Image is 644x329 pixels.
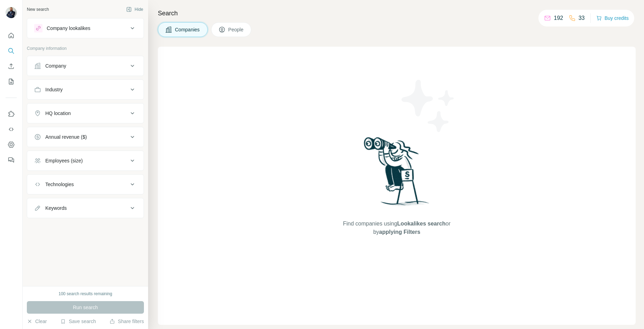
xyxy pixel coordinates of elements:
button: Company [27,58,144,74]
button: Use Surfe on LinkedIn [6,108,17,120]
button: Dashboard [6,138,17,151]
button: Enrich CSV [6,60,17,72]
span: Find companies using or by [341,220,452,236]
div: Company lookalikes [47,25,90,32]
button: Hide [121,4,148,15]
span: Lookalikes search [397,221,446,227]
div: Industry [45,86,63,93]
div: 100 search results remaining [59,291,112,297]
p: 192 [554,14,563,22]
button: Annual revenue ($) [27,129,144,145]
div: New search [27,6,49,13]
img: Surfe Illustration - Stars [397,75,460,137]
button: Keywords [27,200,144,216]
button: Employees (size) [27,152,144,169]
button: Share filters [109,318,144,325]
button: Technologies [27,176,144,193]
div: Employees (size) [45,157,83,164]
p: Company information [27,45,144,52]
button: Clear [27,318,47,325]
img: Avatar [6,7,17,18]
button: Use Surfe API [6,123,17,136]
div: Technologies [45,181,74,188]
button: Buy credits [596,13,629,23]
span: People [228,26,244,33]
p: 33 [578,14,585,22]
span: Companies [175,26,200,33]
button: Feedback [6,154,17,166]
div: HQ location [45,110,71,117]
div: Keywords [45,205,67,212]
button: My lists [6,75,17,88]
span: applying Filters [379,229,420,235]
button: Save search [60,318,96,325]
div: Company [45,62,66,69]
button: Quick start [6,29,17,42]
div: Annual revenue ($) [45,133,87,140]
button: Company lookalikes [27,20,144,37]
h4: Search [158,8,636,18]
img: Surfe Illustration - Woman searching with binoculars [361,135,433,213]
button: HQ location [27,105,144,122]
button: Industry [27,81,144,98]
button: Search [6,45,17,57]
